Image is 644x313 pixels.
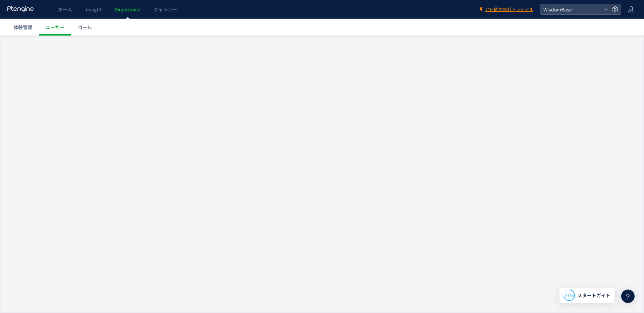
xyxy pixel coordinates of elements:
span: ゴール [78,24,92,30]
span: Experience [115,6,140,13]
span: Insight [86,6,102,13]
span: スタートガイド [578,292,610,299]
span: ギャラリー [154,6,177,13]
span: WisdomBase [541,4,601,14]
a: 14日間の無料トライアル [478,6,533,13]
span: ホーム [58,6,72,13]
span: 71% [565,292,574,298]
span: ユーザー [46,24,64,30]
span: 体験管理 [13,24,32,30]
span: 14日間の無料トライアル [485,6,533,13]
